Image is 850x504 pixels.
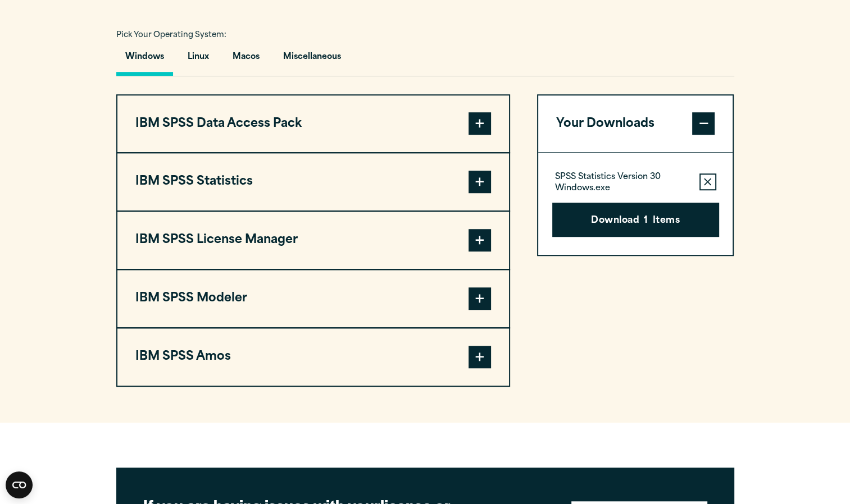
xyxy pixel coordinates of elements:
button: Miscellaneous [274,44,350,76]
button: Download1Items [552,203,719,237]
button: Linux [179,44,218,76]
button: IBM SPSS License Manager [117,212,509,269]
span: 1 [644,214,648,228]
button: IBM SPSS Statistics [117,153,509,210]
div: Your Downloads [538,152,733,255]
button: IBM SPSS Data Access Pack [117,95,509,153]
button: IBM SPSS Modeler [117,270,509,327]
button: IBM SPSS Amos [117,328,509,386]
p: SPSS Statistics Version 30 Windows.exe [555,172,690,194]
button: Windows [116,44,173,76]
button: Macos [224,44,269,76]
button: Your Downloads [538,95,733,153]
button: Open CMP widget [6,471,33,498]
span: Pick Your Operating System: [116,31,226,39]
